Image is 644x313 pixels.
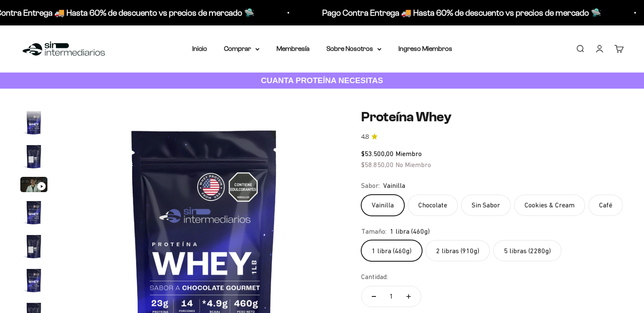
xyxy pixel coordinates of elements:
span: Vainilla [383,180,405,191]
a: 4.84.8 de 5.0 estrellas [361,132,624,142]
button: Ir al artículo 3 [20,177,47,195]
label: Cantidad: [361,271,388,282]
strong: CUANTA PROTEÍNA NECESITAS [261,76,383,85]
img: Proteína Whey [20,233,47,260]
button: Ir al artículo 2 [20,143,47,173]
a: Ingreso Miembros [398,45,452,52]
button: Ir al artículo 1 [20,109,47,139]
span: No Miembro [395,161,431,168]
a: Inicio [192,45,207,52]
img: Proteína Whey [20,267,47,294]
button: Ir al artículo 4 [20,199,47,229]
span: 1 libra (460g) [390,226,430,237]
span: $58.850,00 [361,161,394,168]
a: Membresía [276,45,310,52]
summary: Comprar [224,43,260,54]
button: Ir al artículo 6 [20,267,47,296]
button: Aumentar cantidad [396,286,421,307]
legend: Sabor: [361,180,380,191]
img: Proteína Whey [20,199,47,226]
span: $53.500,00 [361,150,394,157]
img: Proteína Whey [20,109,47,136]
span: 4.8 [361,132,369,142]
img: Proteína Whey [20,143,47,170]
summary: Sobre Nosotros [326,43,381,54]
span: Miembro [395,150,422,157]
button: Ir al artículo 5 [20,233,47,263]
legend: Tamaño: [361,226,387,237]
p: Pago Contra Entrega 🚚 Hasta 60% de descuento vs precios de mercado 🛸 [321,6,600,20]
h1: Proteína Whey [361,109,624,125]
button: Reducir cantidad [362,286,386,307]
